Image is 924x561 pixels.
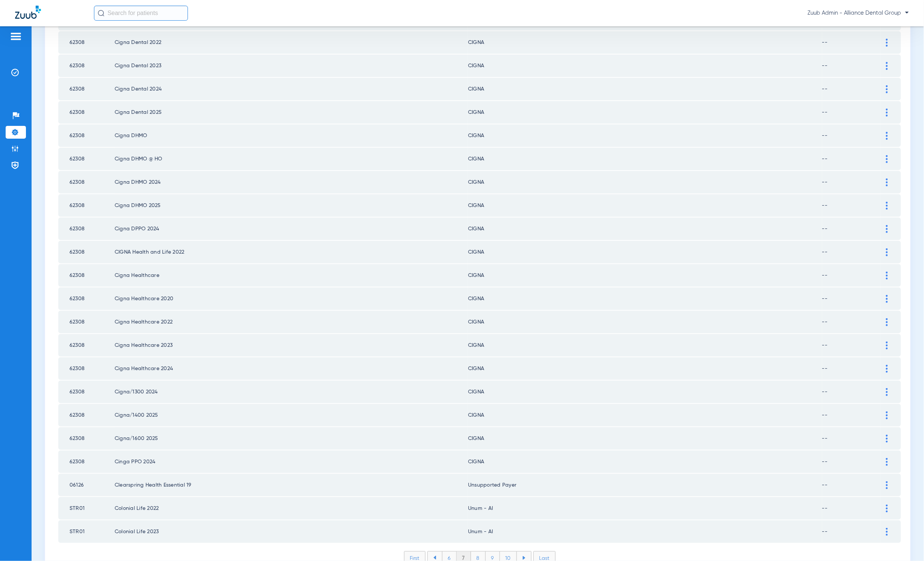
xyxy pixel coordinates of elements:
[822,31,880,54] td: --
[58,241,115,263] td: 62308
[58,357,115,380] td: 62308
[94,6,188,21] input: Search for patients
[58,474,115,496] td: 06126
[886,365,888,373] img: group-vertical.svg
[115,520,468,543] td: Colonial Life 2023
[886,388,888,396] img: group-vertical.svg
[468,241,822,263] td: CIGNA
[115,194,468,217] td: Cigna DHMO 2025
[468,264,822,287] td: CIGNA
[58,31,115,54] td: 62308
[822,451,880,473] td: --
[822,54,880,77] td: --
[58,194,115,217] td: 62308
[822,78,880,100] td: --
[115,404,468,426] td: Cigna/1400 2025
[58,287,115,310] td: 62308
[468,124,822,147] td: CIGNA
[886,85,888,93] img: group-vertical.svg
[58,78,115,100] td: 62308
[15,6,41,19] img: Zuub Logo
[822,334,880,357] td: --
[822,287,880,310] td: --
[822,520,880,543] td: --
[822,357,880,380] td: --
[115,31,468,54] td: Cigna Dental 2022
[822,241,880,263] td: --
[58,334,115,357] td: 62308
[115,311,468,333] td: Cigna Healthcare 2022
[822,311,880,333] td: --
[58,54,115,77] td: 62308
[115,54,468,77] td: Cigna Dental 2023
[886,272,888,280] img: group-vertical.svg
[886,62,888,70] img: group-vertical.svg
[115,101,468,124] td: Cigna Dental 2025
[115,334,468,357] td: Cigna Healthcare 2023
[115,241,468,263] td: CIGNA Health and Life 2022
[58,404,115,426] td: 62308
[468,54,822,77] td: CIGNA
[10,32,22,41] img: hamburger-icon
[58,497,115,520] td: STR01
[58,148,115,170] td: 62308
[822,148,880,170] td: --
[886,248,888,256] img: group-vertical.svg
[58,124,115,147] td: 62308
[886,155,888,163] img: group-vertical.svg
[468,497,822,520] td: Unum - AI
[115,218,468,240] td: Cigna DPPO 2024
[468,78,822,100] td: CIGNA
[822,427,880,450] td: --
[886,295,888,303] img: group-vertical.svg
[115,474,468,496] td: Clearspring Health Essential 19
[886,481,888,489] img: group-vertical.svg
[822,171,880,194] td: --
[886,39,888,47] img: group-vertical.svg
[822,124,880,147] td: --
[886,435,888,443] img: group-vertical.svg
[468,357,822,380] td: CIGNA
[58,311,115,333] td: 62308
[886,505,888,513] img: group-vertical.svg
[822,218,880,240] td: --
[886,528,888,536] img: group-vertical.svg
[468,148,822,170] td: CIGNA
[886,318,888,326] img: group-vertical.svg
[433,556,436,560] img: arrow-left-blue.svg
[115,124,468,147] td: Cigna DHMO
[886,132,888,140] img: group-vertical.svg
[115,287,468,310] td: Cigna Healthcare 2020
[886,411,888,419] img: group-vertical.svg
[886,458,888,466] img: group-vertical.svg
[58,427,115,450] td: 62308
[822,497,880,520] td: --
[115,497,468,520] td: Colonial Life 2022
[822,101,880,124] td: --
[468,311,822,333] td: CIGNA
[58,101,115,124] td: 62308
[115,148,468,170] td: Cigna DHMO @ HO
[468,218,822,240] td: CIGNA
[115,451,468,473] td: Cinga PPO 2024
[886,342,888,349] img: group-vertical.svg
[115,171,468,194] td: Cigna DHMO 2024
[468,427,822,450] td: CIGNA
[468,404,822,426] td: CIGNA
[886,202,888,210] img: group-vertical.svg
[58,171,115,194] td: 62308
[58,264,115,287] td: 62308
[115,78,468,100] td: Cigna Dental 2024
[886,225,888,233] img: group-vertical.svg
[808,9,909,17] span: Zuub Admin - Alliance Dental Group
[468,334,822,357] td: CIGNA
[822,404,880,426] td: --
[58,218,115,240] td: 62308
[468,101,822,124] td: CIGNA
[822,474,880,496] td: --
[822,194,880,217] td: --
[886,178,888,186] img: group-vertical.svg
[468,474,822,496] td: Unsupported Payer
[58,520,115,543] td: STR01
[886,109,888,116] img: group-vertical.svg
